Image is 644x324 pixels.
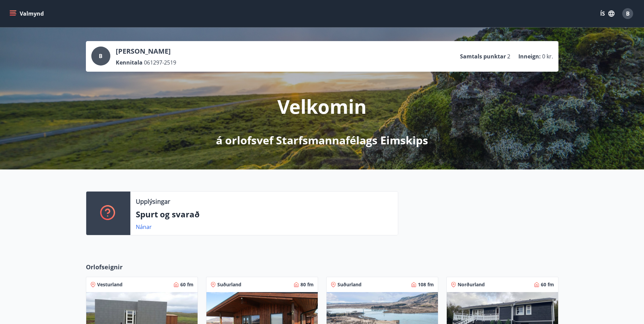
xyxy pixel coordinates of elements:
button: menu [8,7,47,20]
p: Samtals punktar [460,53,506,60]
p: Inneign : [518,53,541,60]
p: [PERSON_NAME] [116,47,176,56]
p: á orlofsvef Starfsmannafélags Eimskips [216,133,428,148]
button: B [620,5,636,22]
span: 60 fm [541,281,554,288]
span: Vesturland [97,281,123,288]
span: 80 fm [300,281,314,288]
p: Velkomin [277,93,367,119]
span: B [99,52,103,60]
span: 061297-2519 [144,59,176,66]
span: Suðurland [217,281,241,288]
span: Norðurland [458,281,485,288]
p: Spurt og svarað [136,209,392,220]
p: Upplýsingar [136,197,170,206]
a: Nánar [136,223,152,231]
p: Kennitala [116,59,143,66]
span: 108 fm [418,281,434,288]
span: 0 kr. [542,53,553,60]
span: B [626,10,630,17]
span: 2 [507,53,510,60]
span: Orlofseignir [86,263,123,271]
button: ÍS [596,7,618,20]
span: 60 fm [180,281,194,288]
span: Suðurland [337,281,362,288]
